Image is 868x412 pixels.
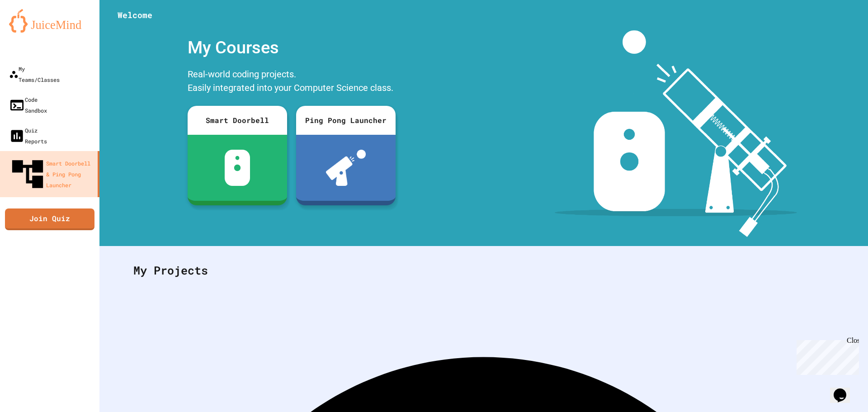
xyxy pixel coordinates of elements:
[555,30,797,237] img: banner-image-my-projects.png
[225,150,250,186] img: sdb-white.svg
[9,94,47,116] div: Code Sandbox
[183,30,400,65] div: My Courses
[183,65,400,99] div: Real-world coding projects. Easily integrated into your Computer Science class.
[9,63,60,85] div: My Teams/Classes
[830,376,859,403] iframe: chat widget
[793,336,859,375] iframe: chat widget
[9,9,90,33] img: logo-orange.svg
[188,106,287,135] div: Smart Doorbell
[9,156,94,193] div: Smart Doorbell & Ping Pong Launcher
[9,125,47,147] div: Quiz Reports
[296,106,396,135] div: Ping Pong Launcher
[326,150,366,186] img: ppl-with-ball.png
[5,208,94,230] a: Join Quiz
[4,4,62,57] div: Chat with us now!Close
[124,253,843,288] div: My Projects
